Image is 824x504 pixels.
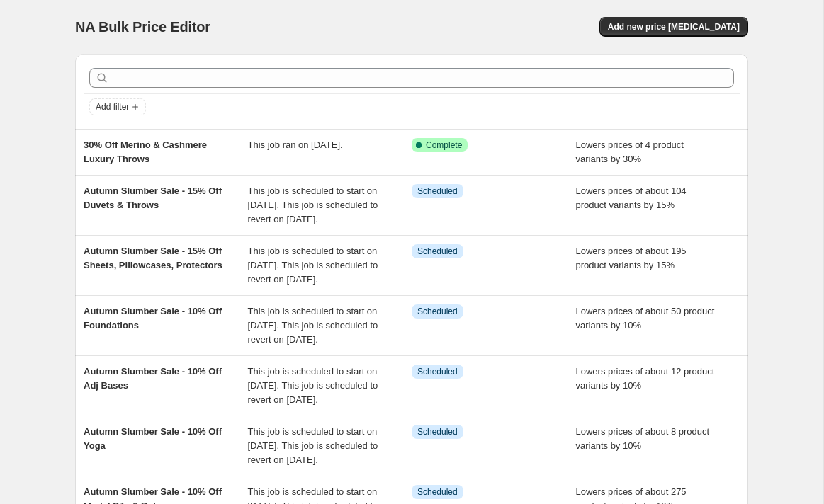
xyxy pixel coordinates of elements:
[576,246,687,270] span: Lowers prices of about 195 product variants by 15%
[576,139,684,164] span: Lowers prices of 4 product variants by 30%
[84,246,222,270] span: Autumn Slumber Sale - 15% Off Sheets, Pillowcases, Protectors
[576,306,715,331] span: Lowers prices of about 50 product variants by 10%
[84,139,207,164] span: 30% Off Merino & Cashmere Luxury Throws
[576,426,710,451] span: Lowers prices of about 8 product variants by 10%
[248,185,378,224] span: This job is scheduled to start on [DATE]. This job is scheduled to revert on [DATE].
[599,17,748,37] button: Add new price [MEDICAL_DATA]
[248,306,378,345] span: This job is scheduled to start on [DATE]. This job is scheduled to revert on [DATE].
[84,185,222,210] span: Autumn Slumber Sale - 15% Off Duvets & Throws
[576,366,715,391] span: Lowers prices of about 12 product variants by 10%
[576,185,687,210] span: Lowers prices of about 104 product variants by 15%
[84,306,222,331] span: Autumn Slumber Sale - 10% Off Foundations
[608,21,740,33] span: Add new price [MEDICAL_DATA]
[417,366,458,377] span: Scheduled
[248,366,378,405] span: This job is scheduled to start on [DATE]. This job is scheduled to revert on [DATE].
[248,426,378,465] span: This job is scheduled to start on [DATE]. This job is scheduled to revert on [DATE].
[417,246,458,257] span: Scheduled
[248,139,343,150] span: This job ran on [DATE].
[426,139,462,151] span: Complete
[417,426,458,437] span: Scheduled
[417,185,458,197] span: Scheduled
[84,366,222,391] span: Autumn Slumber Sale - 10% Off Adj Bases
[89,98,146,115] button: Add filter
[75,19,210,35] span: NA Bulk Price Editor
[417,306,458,317] span: Scheduled
[417,486,458,498] span: Scheduled
[248,246,378,285] span: This job is scheduled to start on [DATE]. This job is scheduled to revert on [DATE].
[84,426,222,451] span: Autumn Slumber Sale - 10% Off Yoga
[96,101,129,113] span: Add filter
